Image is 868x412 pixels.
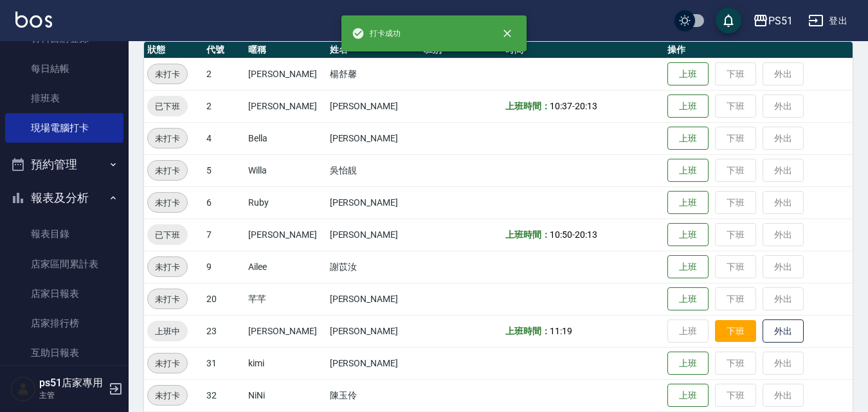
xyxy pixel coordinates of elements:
th: 狀態 [144,42,203,58]
button: save [716,8,741,33]
button: PS51 [748,8,798,34]
span: 未打卡 [148,67,187,81]
img: Person [10,376,36,402]
td: Ruby [245,186,326,219]
button: 報表及分析 [5,181,123,215]
button: 上班 [667,287,709,311]
td: 23 [203,315,245,347]
button: 外出 [763,319,804,343]
a: 每日結帳 [5,54,123,84]
button: close [493,19,521,48]
td: [PERSON_NAME] [327,347,421,379]
b: 上班時間： [505,326,550,336]
td: 31 [203,347,245,379]
td: [PERSON_NAME] [245,219,326,251]
td: Bella [245,122,326,154]
button: 登出 [803,9,853,33]
span: 已下班 [147,228,188,242]
td: 芊芊 [245,283,326,315]
span: 未打卡 [148,132,187,145]
td: kimi [245,347,326,379]
td: 20 [203,283,245,315]
button: 上班 [667,191,709,215]
th: 時間 [502,42,664,58]
b: 上班時間： [505,229,550,240]
button: 上班 [667,62,709,86]
td: [PERSON_NAME] [327,219,421,251]
button: 上班 [667,352,709,375]
td: NiNi [245,379,326,411]
img: Logo [15,12,52,28]
a: 店家日報表 [5,279,123,309]
td: 吳怡靚 [327,154,421,186]
button: 上班 [667,94,709,118]
td: [PERSON_NAME] [327,186,421,219]
td: [PERSON_NAME] [327,122,421,154]
a: 現場電腦打卡 [5,113,123,143]
button: 上班 [667,223,709,247]
span: 已下班 [147,100,188,113]
td: Willa [245,154,326,186]
td: 陳玉伶 [327,379,421,411]
span: 上班中 [147,325,188,338]
a: 報表目錄 [5,219,123,249]
span: 10:37 [550,101,572,111]
button: 下班 [715,320,756,343]
p: 主管 [39,390,105,401]
span: 11:19 [550,326,572,336]
button: 上班 [667,159,709,183]
span: 未打卡 [148,357,187,370]
th: 暱稱 [245,42,326,58]
span: 未打卡 [148,292,187,306]
td: 9 [203,251,245,283]
td: [PERSON_NAME] [327,90,421,122]
td: 32 [203,379,245,411]
button: 上班 [667,384,709,408]
a: 店家區間累計表 [5,249,123,279]
td: 謝苡汝 [327,251,421,283]
td: Ailee [245,251,326,283]
button: 上班 [667,255,709,279]
th: 操作 [664,42,853,58]
th: 姓名 [327,42,421,58]
td: 4 [203,122,245,154]
td: - [502,219,664,251]
span: 未打卡 [148,389,187,402]
span: 10:50 [550,229,572,240]
h5: ps51店家專用 [39,377,105,390]
span: 未打卡 [148,196,187,210]
td: [PERSON_NAME] [327,283,421,315]
span: 打卡成功 [352,27,401,40]
span: 未打卡 [148,260,187,274]
td: [PERSON_NAME] [245,58,326,90]
td: 7 [203,219,245,251]
span: 未打卡 [148,164,187,177]
td: [PERSON_NAME] [327,315,421,347]
td: 2 [203,90,245,122]
span: 20:13 [575,101,597,111]
td: 6 [203,186,245,219]
button: 預約管理 [5,148,123,181]
td: [PERSON_NAME] [245,315,326,347]
button: 上班 [667,127,709,150]
span: 20:13 [575,229,597,240]
th: 代號 [203,42,245,58]
div: PS51 [768,13,793,29]
td: 5 [203,154,245,186]
b: 上班時間： [505,101,550,111]
a: 互助日報表 [5,338,123,368]
td: - [502,90,664,122]
a: 店家排行榜 [5,309,123,338]
a: 排班表 [5,84,123,113]
td: 楊舒馨 [327,58,421,90]
td: [PERSON_NAME] [245,90,326,122]
td: 2 [203,58,245,90]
